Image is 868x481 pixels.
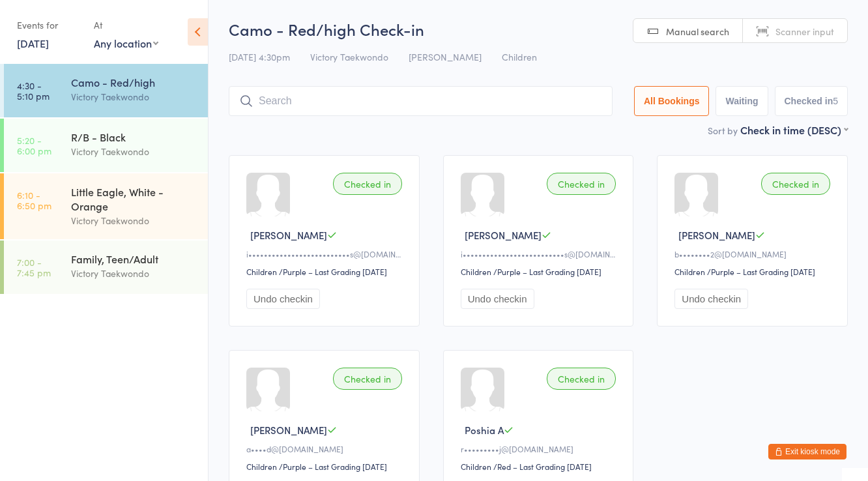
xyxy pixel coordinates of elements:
button: All Bookings [634,86,710,116]
span: / Red – Last Grading [DATE] [493,461,592,472]
span: / Purple – Last Grading [DATE] [279,266,387,277]
div: Checked in [547,368,616,390]
span: Manual search [666,25,729,38]
a: 4:30 -5:10 pmCamo - Red/highVictory Taekwondo [4,64,208,117]
div: Checked in [547,173,616,195]
button: Undo checkin [461,289,534,309]
div: At [94,14,158,36]
a: 5:20 -6:00 pmR/B - BlackVictory Taekwondo [4,119,208,172]
input: Search [229,86,613,116]
button: Waiting [716,86,768,116]
time: 6:10 - 6:50 pm [17,190,51,211]
div: r•••••••••j@[DOMAIN_NAME] [461,443,620,454]
div: Family, Teen/Adult [71,252,197,266]
div: i••••••••••••••••••••••••••s@[DOMAIN_NAME] [246,248,406,259]
div: Victory Taekwondo [71,89,197,104]
div: Checked in [761,173,830,195]
span: / Purple – Last Grading [DATE] [493,266,601,277]
span: [PERSON_NAME] [250,423,327,437]
button: Undo checkin [246,289,320,309]
span: Victory Taekwondo [310,50,388,63]
div: Victory Taekwondo [71,144,197,159]
button: Checked in5 [775,86,848,116]
a: [DATE] [17,36,49,50]
div: Camo - Red/high [71,75,197,89]
h2: Camo - Red/high Check-in [229,18,848,40]
span: Poshia A [465,423,504,437]
div: Victory Taekwondo [71,266,197,281]
div: b••••••••2@[DOMAIN_NAME] [674,248,834,259]
div: R/B - Black [71,130,197,144]
span: [PERSON_NAME] [250,228,327,242]
time: 7:00 - 7:45 pm [17,257,51,278]
div: Victory Taekwondo [71,213,197,228]
button: Undo checkin [674,289,748,309]
span: [PERSON_NAME] [409,50,482,63]
button: Exit kiosk mode [768,444,846,459]
div: Children [246,461,277,472]
div: Children [461,266,491,277]
span: Scanner input [775,25,834,38]
div: Children [246,266,277,277]
a: 6:10 -6:50 pmLittle Eagle, White - OrangeVictory Taekwondo [4,173,208,239]
time: 4:30 - 5:10 pm [17,80,50,101]
span: / Purple – Last Grading [DATE] [279,461,387,472]
span: [DATE] 4:30pm [229,50,290,63]
div: Little Eagle, White - Orange [71,184,197,213]
a: 7:00 -7:45 pmFamily, Teen/AdultVictory Taekwondo [4,241,208,294]
span: / Purple – Last Grading [DATE] [707,266,815,277]
div: i••••••••••••••••••••••••••s@[DOMAIN_NAME] [461,248,620,259]
span: [PERSON_NAME] [678,228,755,242]
div: Children [674,266,705,277]
div: Checked in [333,173,402,195]
div: 5 [833,96,838,106]
span: Children [502,50,537,63]
div: Any location [94,36,158,50]
div: Children [461,461,491,472]
span: [PERSON_NAME] [465,228,542,242]
time: 5:20 - 6:00 pm [17,135,51,156]
div: Checked in [333,368,402,390]
div: a••••d@[DOMAIN_NAME] [246,443,406,454]
div: Check in time (DESC) [740,123,848,137]
div: Events for [17,14,81,36]
label: Sort by [708,124,738,137]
